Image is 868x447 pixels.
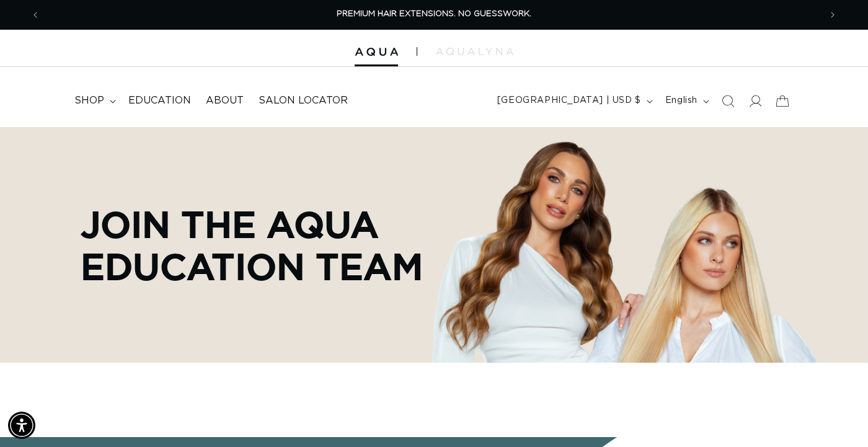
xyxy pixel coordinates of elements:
[206,94,244,107] span: About
[490,89,658,113] button: [GEOGRAPHIC_DATA] | USD $
[337,10,531,18] span: PREMIUM HAIR EXTENSIONS. NO GUESSWORK.
[658,89,714,113] button: English
[198,87,251,115] a: About
[251,87,355,115] a: Salon Locator
[128,94,191,107] span: Education
[259,94,348,107] span: Salon Locator
[355,48,398,56] img: Aqua Hair Extensions
[436,48,513,55] img: aqualyna.com
[819,3,846,27] button: Next announcement
[121,87,198,115] a: Education
[714,87,742,115] summary: Search
[8,412,35,439] div: Accessibility Menu
[81,203,484,287] p: Join the AQUA Education team
[497,94,641,107] span: [GEOGRAPHIC_DATA] | USD $
[22,3,49,27] button: Previous announcement
[665,94,697,107] span: English
[74,94,104,107] span: shop
[67,87,121,115] summary: shop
